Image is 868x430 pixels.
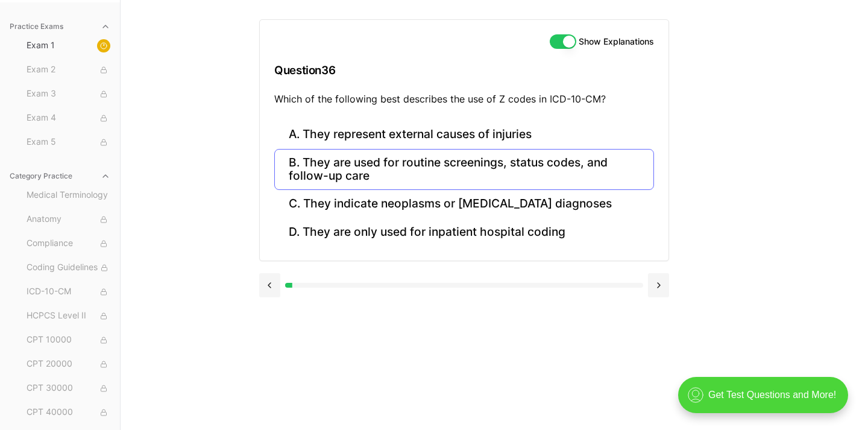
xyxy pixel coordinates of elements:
span: ICD-10-CM [27,285,110,299]
button: Exam 5 [22,133,115,152]
button: CPT 20000 [22,355,115,374]
span: Anatomy [27,213,110,226]
button: Exam 3 [22,84,115,104]
span: CPT 40000 [27,406,110,419]
span: Exam 3 [27,87,110,101]
span: Exam 4 [27,112,110,125]
button: C. They indicate neoplasms or [MEDICAL_DATA] diagnoses [274,190,654,218]
button: ICD-10-CM [22,282,115,302]
button: Coding Guidelines [22,258,115,277]
span: Exam 5 [27,136,110,149]
button: Medical Terminology [22,186,115,205]
button: A. They represent external causes of injuries [274,121,654,149]
button: CPT 30000 [22,379,115,398]
button: Practice Exams [5,17,115,36]
button: CPT 10000 [22,330,115,350]
span: Medical Terminology [27,189,110,202]
span: CPT 20000 [27,358,110,371]
button: Anatomy [22,210,115,229]
button: Category Practice [5,166,115,186]
span: Exam 2 [27,63,110,77]
button: Exam 4 [22,109,115,128]
label: Show Explanations [579,37,654,46]
span: Compliance [27,237,110,250]
button: Exam 2 [22,60,115,80]
iframe: portal-trigger [668,371,868,430]
button: CPT 40000 [22,403,115,422]
button: Compliance [22,234,115,253]
p: Which of the following best describes the use of Z codes in ICD-10-CM? [274,92,654,106]
span: HCPCS Level II [27,309,110,323]
button: Exam 1 [22,36,115,55]
span: Coding Guidelines [27,261,110,274]
span: CPT 30000 [27,382,110,395]
span: CPT 10000 [27,334,110,347]
button: B. They are used for routine screenings, status codes, and follow-up care [274,149,654,190]
button: D. They are only used for inpatient hospital coding [274,218,654,246]
span: Exam 1 [27,39,110,52]
h3: Question 36 [274,52,654,88]
button: HCPCS Level II [22,306,115,326]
